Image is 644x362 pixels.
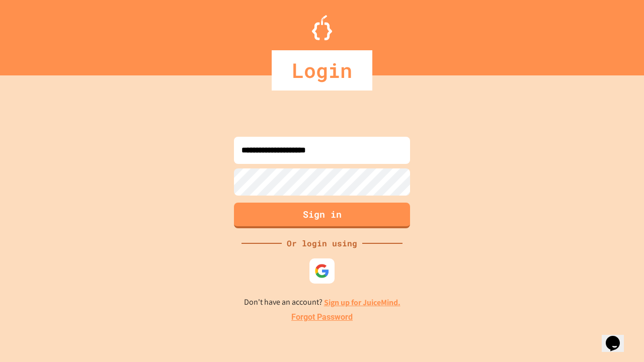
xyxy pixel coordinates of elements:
div: Login [272,50,372,90]
iframe: chat widget [602,322,634,352]
img: Logo.svg [312,15,332,40]
a: Forgot Password [291,311,353,323]
div: Or login using [282,237,362,249]
button: Sign in [234,203,410,228]
a: Sign up for JuiceMind. [324,297,400,308]
iframe: chat widget [560,278,634,321]
img: google-icon.svg [314,263,330,279]
p: Don't have an account? [244,296,400,309]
